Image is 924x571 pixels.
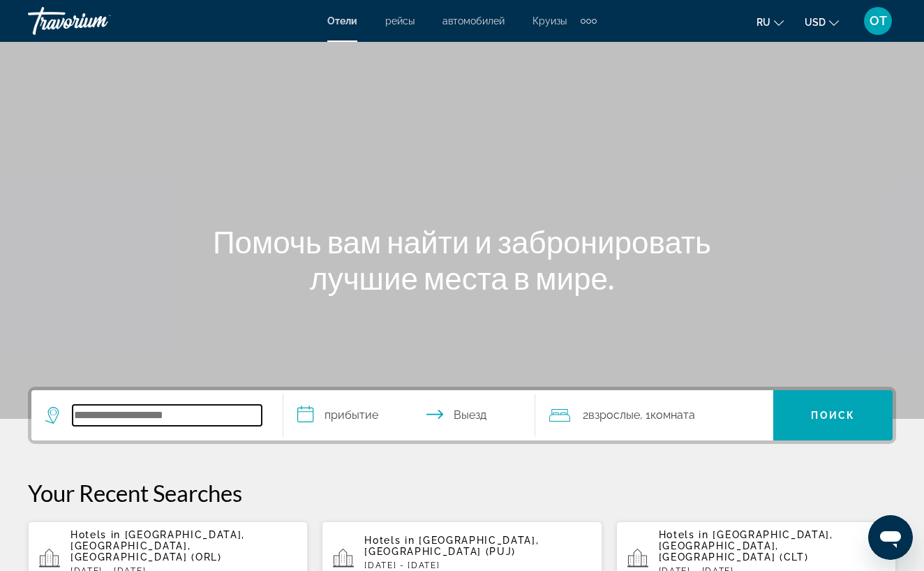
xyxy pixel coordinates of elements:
div: Search widget [31,390,893,440]
span: USD [805,17,826,28]
span: Комната [650,408,695,422]
a: Круизы [532,15,567,27]
button: Extra navigation items [581,10,597,32]
span: Hotels in [70,529,121,540]
span: Взрослые [588,408,640,422]
button: Change currency [805,12,839,32]
input: Search hotel destination [73,405,262,426]
iframe: Кнопка запуска окна обмена сообщениями [868,515,913,560]
span: 2 [583,406,640,425]
span: Hotels in [364,535,415,546]
span: [GEOGRAPHIC_DATA], [GEOGRAPHIC_DATA], [GEOGRAPHIC_DATA] (CLT) [659,529,833,563]
span: ru [757,17,770,28]
span: OT [870,14,887,28]
p: Your Recent Searches [28,479,896,507]
a: Travorium [28,3,167,39]
a: рейсы [385,15,415,27]
a: автомобилей [442,15,505,27]
button: Select check in and out date [283,390,535,440]
span: Поиск [811,410,855,421]
span: [GEOGRAPHIC_DATA], [GEOGRAPHIC_DATA] (PUJ) [364,535,539,557]
button: Travelers: 2 adults, 0 children [535,390,773,440]
span: , 1 [640,406,695,425]
button: Change language [757,12,784,32]
h1: Помочь вам найти и забронировать лучшие места в мире. [200,223,724,296]
span: Hotels in [659,529,709,540]
p: [DATE] - [DATE] [364,561,590,570]
span: [GEOGRAPHIC_DATA], [GEOGRAPHIC_DATA], [GEOGRAPHIC_DATA] (ORL) [70,529,245,563]
a: Отели [327,15,357,27]
button: Search [773,390,893,440]
button: User Menu [860,6,896,36]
